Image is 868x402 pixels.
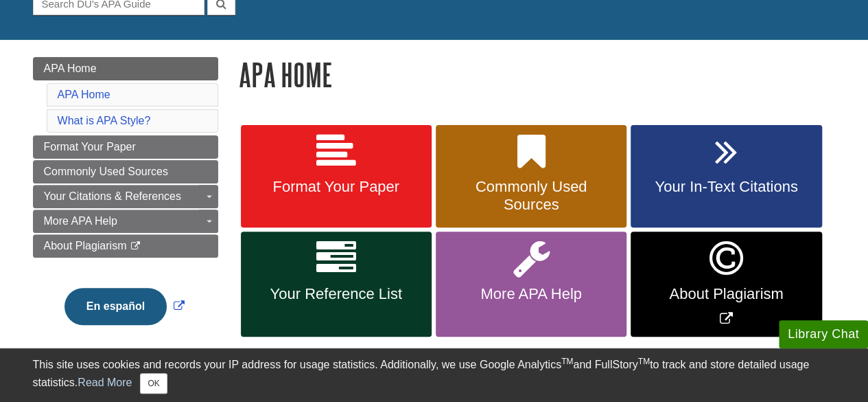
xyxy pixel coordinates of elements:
[239,57,836,92] h1: APA Home
[33,357,836,394] div: This site uses cookies and records your IP address for usage statistics. Additionally, we use Goo...
[58,115,151,126] a: What is APA Style?
[251,178,421,196] span: Format Your Paper
[44,166,168,177] span: Commonly Used Sources
[446,178,616,214] span: Commonly Used Sources
[631,232,821,337] a: Link opens in new window
[44,240,127,252] span: About Plagiarism
[33,234,218,258] a: About Plagiarism
[33,210,218,233] a: More APA Help
[436,125,626,228] a: Commonly Used Sources
[44,190,181,202] span: Your Citations & References
[140,373,167,394] button: Close
[251,285,421,303] span: Your Reference List
[78,377,132,388] a: Read More
[446,285,616,303] span: More APA Help
[561,357,573,366] sup: TM
[241,125,432,228] a: Format Your Paper
[33,160,218,183] a: Commonly Used Sources
[64,288,167,325] button: En español
[44,215,117,227] span: More APA Help
[241,232,432,337] a: Your Reference List
[58,89,110,100] a: APA Home
[33,135,218,159] a: Format Your Paper
[779,320,868,348] button: Library Chat
[641,285,811,303] span: About Plagiarism
[61,300,188,312] a: Link opens in new window
[33,185,218,208] a: Your Citations & References
[631,125,821,228] a: Your In-Text Citations
[641,178,811,196] span: Your In-Text Citations
[44,141,136,153] span: Format Your Paper
[130,242,141,251] i: This link opens in a new window
[33,57,218,348] div: Guide Page Menu
[638,357,650,366] sup: TM
[44,63,97,74] span: APA Home
[33,57,218,80] a: APA Home
[436,232,626,337] a: More APA Help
